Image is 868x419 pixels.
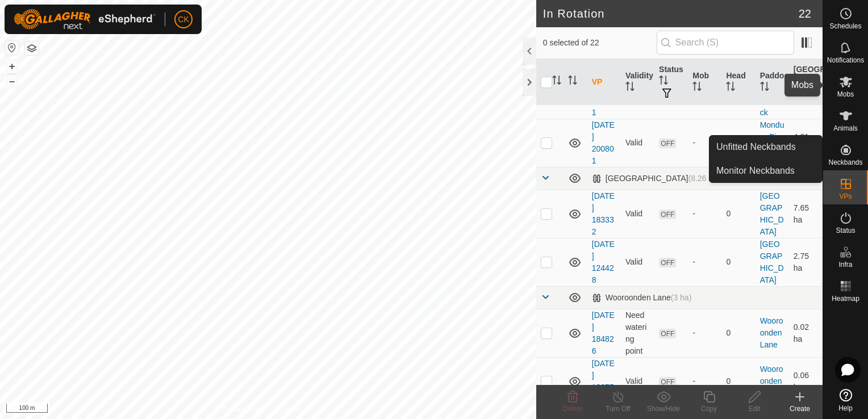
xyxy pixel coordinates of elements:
[621,59,654,106] th: Validity
[760,240,784,284] a: [GEOGRAPHIC_DATA]
[799,5,811,22] span: 22
[716,140,796,154] span: Unfitted Neckbands
[178,14,189,26] span: CK
[692,327,717,339] div: -
[592,240,615,284] a: [DATE] 124428
[721,119,755,167] td: 0
[592,120,615,165] a: [DATE] 200801
[692,375,717,387] div: -
[726,83,735,93] p-sorticon: Activate to sort
[688,59,721,106] th: Mob
[721,190,755,238] td: 0
[760,316,783,349] a: Wooroonden Lane
[592,311,615,355] a: [DATE] 184826
[721,309,755,357] td: 0
[657,31,794,55] input: Search (S)
[659,209,676,219] span: OFF
[789,190,823,238] td: 7.65 ha
[721,238,755,286] td: 0
[543,37,657,49] span: 0 selected of 22
[659,258,676,267] span: OFF
[756,59,789,106] th: Paddock
[592,359,615,404] a: [DATE] 182751
[789,357,823,405] td: 0.06 ha
[760,83,769,93] p-sorticon: Activate to sort
[279,404,313,414] a: Contact Us
[721,59,755,106] th: Head
[777,404,823,414] div: Create
[828,159,862,166] span: Neckbands
[641,404,686,414] div: Show/Hide
[760,72,784,117] a: Mondure Pig Paddock
[659,329,676,338] span: OFF
[621,238,654,286] td: Valid
[621,190,654,238] td: Valid
[552,77,561,86] p-sorticon: Activate to sort
[692,256,717,268] div: -
[587,59,621,106] th: VP
[659,139,676,148] span: OFF
[671,293,692,302] span: (3 ha)
[621,309,654,357] td: Need watering point
[654,59,688,106] th: Status
[838,405,853,412] span: Help
[823,384,868,416] a: Help
[836,227,855,234] span: Status
[595,404,641,414] div: Turn Off
[621,119,654,167] td: Valid
[543,7,799,20] h2: In Rotation
[5,74,19,88] button: –
[692,83,702,93] p-sorticon: Activate to sort
[760,191,784,236] a: [GEOGRAPHIC_DATA]
[827,57,864,64] span: Notifications
[789,59,823,106] th: [GEOGRAPHIC_DATA] Area
[688,174,720,183] span: (8.26 ha)
[833,125,858,132] span: Animals
[592,293,692,303] div: Wooroonden Lane
[829,23,861,30] span: Schedules
[592,191,615,236] a: [DATE] 183332
[692,137,717,149] div: -
[760,364,783,397] a: Wooroonden Lane
[794,89,803,98] p-sorticon: Activate to sort
[14,9,156,30] img: Gallagher Logo
[592,174,720,183] div: [GEOGRAPHIC_DATA]
[5,60,19,73] button: +
[25,41,39,55] button: Map Layers
[789,309,823,357] td: 0.02 ha
[760,120,784,165] a: Mondure Pig Paddock
[223,404,266,414] a: Privacy Policy
[789,119,823,167] td: 4.31 ha
[837,91,854,98] span: Mobs
[732,404,777,414] div: Edit
[686,404,732,414] div: Copy
[789,238,823,286] td: 2.75 ha
[710,136,822,158] a: Unfitted Neckbands
[563,405,583,413] span: Delete
[621,357,654,405] td: Valid
[716,164,795,178] span: Monitor Neckbands
[659,377,676,387] span: OFF
[568,77,577,86] p-sorticon: Activate to sort
[838,261,852,268] span: Infra
[839,193,852,200] span: VPs
[721,357,755,405] td: 0
[710,160,822,182] a: Monitor Neckbands
[592,72,615,117] a: [DATE] 184321
[659,77,668,86] p-sorticon: Activate to sort
[692,208,717,220] div: -
[5,41,19,55] button: Reset Map
[832,295,859,302] span: Heatmap
[625,83,635,93] p-sorticon: Activate to sort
